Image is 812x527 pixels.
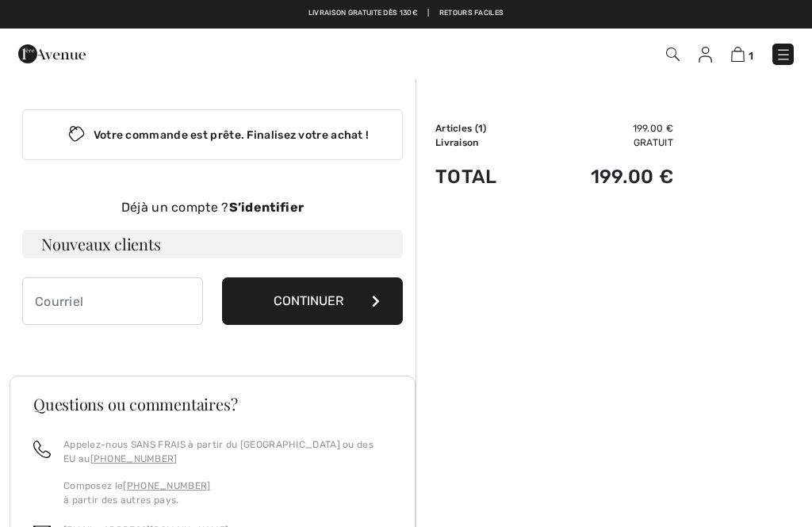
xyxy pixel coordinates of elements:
td: Articles ( ) [435,121,537,136]
span: | [427,8,429,19]
a: Retours faciles [439,8,504,19]
span: 1 [749,50,753,62]
td: Gratuit [537,136,673,150]
button: Continuer [222,277,403,325]
a: 1 [731,44,753,63]
p: Appelez-nous SANS FRAIS à partir du [GEOGRAPHIC_DATA] ou des EU au [63,437,392,466]
img: Mes infos [699,47,712,63]
div: Votre commande est prête. Finalisez votre achat ! [22,109,403,160]
img: Menu [776,47,791,63]
img: Panier d'achat [731,47,745,62]
td: 199.00 € [537,121,673,136]
div: Déjà un compte ? [22,198,403,217]
a: 1ère Avenue [18,45,86,60]
img: Recherche [666,48,680,61]
a: [PHONE_NUMBER] [123,480,210,491]
h3: Questions ou commentaires? [33,396,392,412]
span: 1 [478,123,483,134]
input: Courriel [22,277,203,325]
td: Livraison [435,136,537,150]
p: Composez le à partir des autres pays. [63,479,392,507]
a: [PHONE_NUMBER] [90,453,178,464]
img: call [33,441,51,458]
h3: Nouveaux clients [22,230,403,258]
a: Livraison gratuite dès 130€ [308,8,418,19]
td: 199.00 € [537,150,673,204]
td: Total [435,150,537,204]
strong: S’identifier [229,200,304,215]
img: 1ère Avenue [18,38,86,70]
